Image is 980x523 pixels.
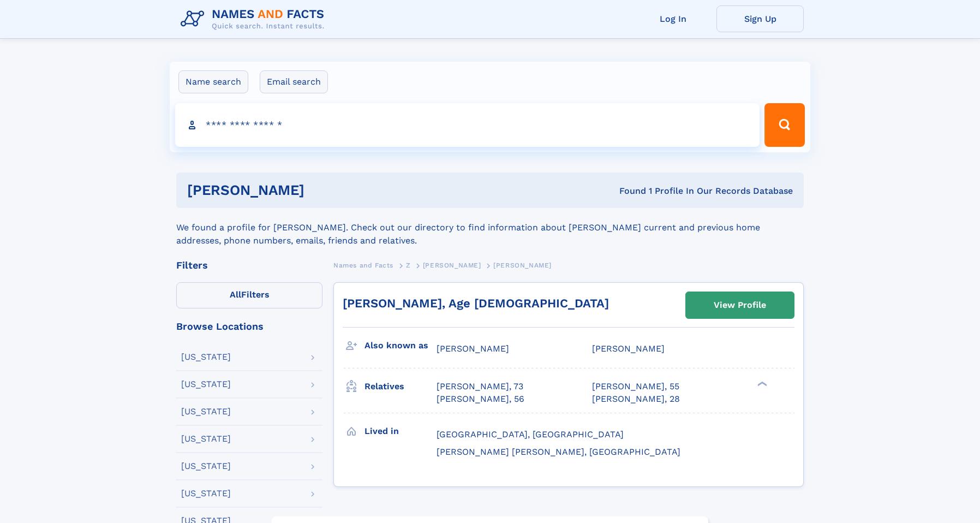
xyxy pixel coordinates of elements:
[187,183,462,197] h1: [PERSON_NAME]
[176,282,322,308] label: Filters
[181,489,231,498] div: [US_STATE]
[592,381,679,393] a: [PERSON_NAME], 55
[176,260,322,270] div: Filters
[176,4,333,34] img: Logo Names and Facts
[716,5,804,32] a: Sign Up
[181,435,231,443] div: [US_STATE]
[406,261,411,269] span: Z
[176,322,322,331] div: Browse Locations
[755,381,768,388] div: ❯
[437,429,624,439] span: [GEOGRAPHIC_DATA], [GEOGRAPHIC_DATA]
[406,258,411,272] a: Z
[437,381,523,393] a: [PERSON_NAME], 73
[181,353,231,361] div: [US_STATE]
[364,336,437,355] h3: Also known as
[178,70,248,93] label: Name search
[333,258,393,272] a: Names and Facts
[437,393,524,405] a: [PERSON_NAME], 56
[175,103,760,147] input: search input
[437,447,680,457] span: [PERSON_NAME] [PERSON_NAME], [GEOGRAPHIC_DATA]
[343,296,609,310] a: [PERSON_NAME], Age [DEMOGRAPHIC_DATA]
[423,261,481,269] span: [PERSON_NAME]
[592,343,665,354] span: [PERSON_NAME]
[181,407,231,416] div: [US_STATE]
[176,208,804,247] div: We found a profile for [PERSON_NAME]. Check out our directory to find information about [PERSON_N...
[592,393,680,405] a: [PERSON_NAME], 28
[629,5,716,32] a: Log In
[230,289,241,300] span: All
[493,261,552,269] span: [PERSON_NAME]
[364,377,437,396] h3: Relatives
[423,258,481,272] a: [PERSON_NAME]
[364,422,437,441] h3: Lived in
[764,103,805,147] button: Search Button
[462,185,793,197] div: Found 1 Profile In Our Records Database
[260,70,328,93] label: Email search
[181,380,231,389] div: [US_STATE]
[686,292,794,318] a: View Profile
[714,293,766,318] div: View Profile
[181,462,231,471] div: [US_STATE]
[437,343,509,354] span: [PERSON_NAME]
